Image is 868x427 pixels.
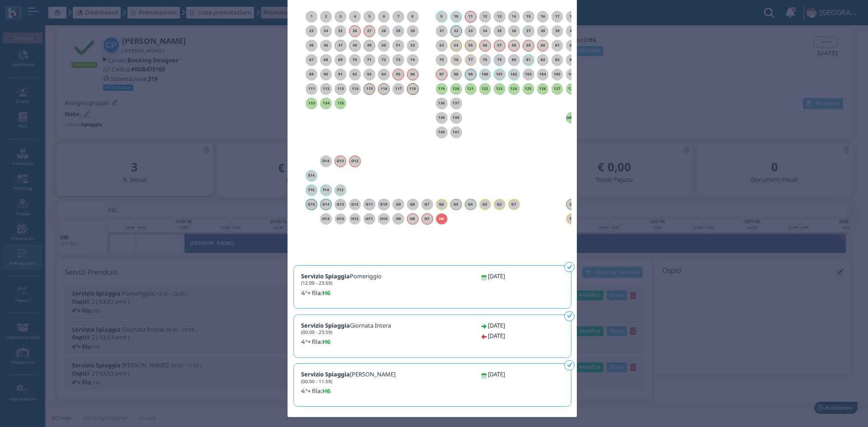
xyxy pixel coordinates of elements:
h5: [DATE] [488,333,505,339]
h6: F15 [306,188,317,192]
label: 4°+ fila: [301,387,471,395]
h6: H7 [421,217,433,221]
h6: 76 [450,58,462,62]
h6: D12 [349,159,361,163]
h6: 124 [508,87,520,91]
h6: 31 [436,29,448,33]
h6: 92 [349,72,361,76]
h6: 1 [306,14,317,19]
h6: 103 [523,72,534,76]
h6: G6 [436,202,448,206]
h6: 125 [523,87,534,91]
h6: 38 [537,29,549,33]
h5: Giornata Intera [301,322,391,335]
h6: 60 [537,43,549,47]
h6: 140 [436,130,448,134]
h6: 81 [523,58,534,62]
h6: 36 [508,29,520,33]
h6: 116 [378,87,390,91]
b: Servizio Spiaggia [301,321,350,329]
small: (00:00 - 11:59) [301,378,332,385]
h6: 105 [552,72,563,76]
h6: 127 [552,87,563,91]
h6: 118 [407,87,419,91]
h6: E14 [306,174,317,178]
h6: 61 [552,43,563,47]
h6: F14 [320,188,332,192]
span: Assistenza [27,7,60,14]
h6: 26 [349,29,361,33]
h6: G11 [363,202,375,206]
h6: 73 [392,58,404,62]
h6: 98 [450,72,462,76]
h6: 10 [450,14,462,19]
b: H6 [322,388,330,394]
h6: 48 [349,43,361,47]
h6: 136 [436,101,448,105]
h6: 12 [479,14,491,19]
h6: 54 [450,43,462,47]
h6: 95 [392,72,404,76]
h6: 7 [392,14,404,19]
h6: 134 [320,101,332,105]
h6: G14 [320,202,332,206]
h6: 80 [508,58,520,62]
h6: 96 [407,72,419,76]
h6: 78 [479,58,491,62]
h6: 50 [378,43,390,47]
small: (00:00 - 23:59) [301,329,332,335]
h6: 123 [494,87,505,91]
h6: 30 [407,29,419,33]
h6: 94 [378,72,390,76]
h6: 100 [479,72,491,76]
h6: D14 [320,159,332,163]
h6: H6 [436,217,448,221]
h6: G15 [306,202,317,206]
h6: 67 [306,58,317,62]
h6: 24 [320,29,332,33]
h6: 5 [363,14,375,19]
h6: 141 [450,130,462,134]
h6: 91 [335,72,346,76]
h6: 83 [552,58,563,62]
h6: 28 [378,29,390,33]
h6: G12 [349,202,361,206]
h6: 74 [407,58,419,62]
h6: 90 [320,72,332,76]
h6: G3 [479,202,491,206]
h6: 6 [378,14,390,19]
h6: 120 [450,87,462,91]
h6: 71 [363,58,375,62]
h6: G1 [508,202,520,206]
h6: 3 [335,14,346,19]
h6: 15 [523,14,534,19]
h6: F13 [335,188,346,192]
h6: 135 [335,101,346,105]
h6: 9 [436,14,448,19]
h6: H14 [320,217,332,221]
h6: 101 [494,72,505,76]
h6: 4 [349,14,361,19]
h6: 23 [306,29,317,33]
h6: 117 [392,87,404,91]
h6: 14 [508,14,520,19]
h6: G13 [335,202,346,206]
h6: 79 [494,58,505,62]
h6: 25 [335,29,346,33]
h6: 39 [552,29,563,33]
h5: [DATE] [488,322,505,328]
h5: [DATE] [488,371,505,377]
h6: 137 [450,101,462,105]
h6: 138 [436,116,448,120]
h6: 49 [363,43,375,47]
h6: 52 [407,43,419,47]
h6: 133 [306,101,317,105]
h6: 69 [335,58,346,62]
h6: 2 [320,14,332,19]
h6: 139 [450,116,462,120]
h6: 121 [465,87,476,91]
h6: 70 [349,58,361,62]
h6: 51 [392,43,404,47]
h5: [PERSON_NAME] [301,371,396,384]
h6: 82 [537,58,549,62]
